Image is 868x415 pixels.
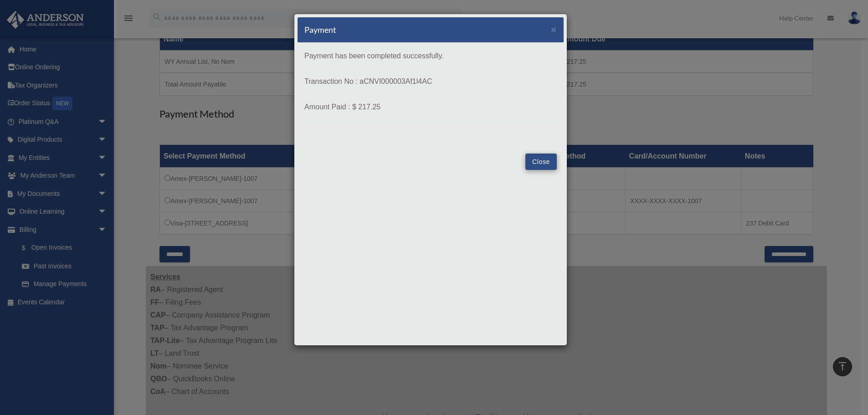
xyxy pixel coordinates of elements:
p: Amount Paid : $ 217.25 [304,101,557,113]
p: Transaction No : aCNVI000003Af1l4AC [304,75,557,88]
h5: Payment [304,24,336,36]
p: Payment has been completed successfully. [304,50,557,62]
button: Close [525,154,557,170]
span: × [551,24,557,35]
button: Close [551,25,557,34]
